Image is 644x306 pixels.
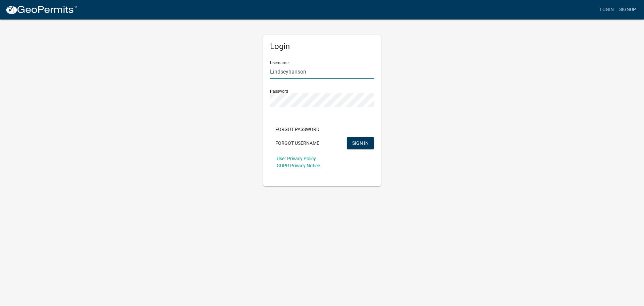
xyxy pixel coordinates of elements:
[347,137,374,149] button: SIGN IN
[277,156,316,161] a: User Privacy Policy
[616,3,639,16] a: Signup
[270,137,325,149] button: Forgot Username
[277,163,320,168] a: GDPR Privacy Notice
[597,3,616,16] a: Login
[352,140,369,145] span: SIGN IN
[270,42,374,51] h5: Login
[270,123,325,135] button: Forgot Password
